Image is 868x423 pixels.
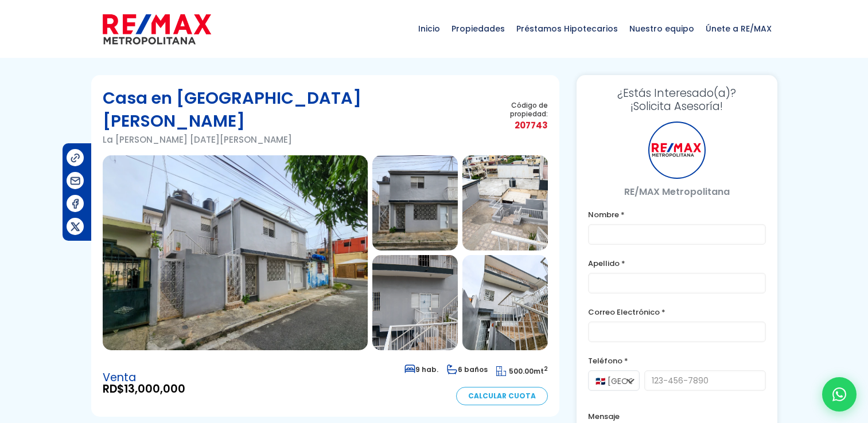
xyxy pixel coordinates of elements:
[447,365,488,374] span: 6 baños
[103,155,368,350] img: Casa en La Agustina
[588,87,766,113] h3: ¡Solicita Asesoría!
[476,118,547,132] span: 207743
[103,383,185,395] span: RD$
[588,305,766,319] label: Correo Electrónico *
[69,175,81,187] img: Compartir
[103,372,185,383] span: Venta
[372,255,458,350] img: Casa en La Agustina
[624,11,700,46] span: Nuestro equipo
[588,185,766,199] p: RE/MAX Metropolitana
[103,87,477,132] h1: Casa en [GEOGRAPHIC_DATA][PERSON_NAME]
[462,155,548,250] img: Casa en La Agustina
[462,255,548,350] img: Casa en La Agustina
[124,381,185,397] span: 13,000,000
[404,365,438,374] span: 9 hab.
[588,207,766,222] label: Nombre *
[700,11,777,46] span: Únete a RE/MAX
[446,11,511,46] span: Propiedades
[69,198,81,210] img: Compartir
[509,366,534,376] span: 500.00
[456,387,548,405] a: Calcular Cuota
[412,11,446,46] span: Inicio
[103,12,211,46] img: remax-metropolitana-logo
[103,132,477,147] p: La [PERSON_NAME] [DATE][PERSON_NAME]
[648,122,706,179] div: RE/MAX Metropolitana
[588,87,766,100] span: ¿Estás Interesado(a)?
[588,354,766,368] label: Teléfono *
[69,221,81,233] img: Compartir
[588,256,766,271] label: Apellido *
[69,152,81,164] img: Compartir
[544,365,548,373] sup: 2
[511,11,624,46] span: Préstamos Hipotecarios
[372,155,458,250] img: Casa en La Agustina
[496,366,548,376] span: mt
[476,101,547,118] span: Código de propiedad:
[644,370,766,391] input: 123-456-7890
